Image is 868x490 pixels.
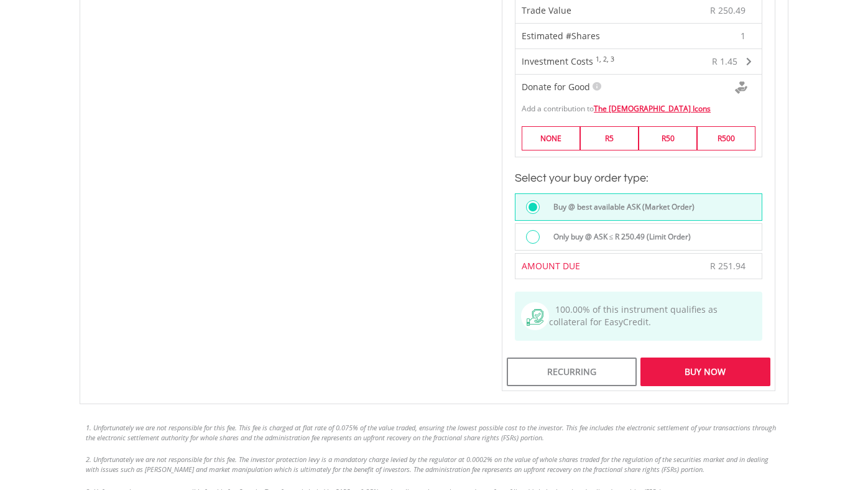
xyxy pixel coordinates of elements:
li: 2. Unfortunately we are not responsible for this fee. The investor protection levy is a mandatory... [86,455,782,474]
span: R 251.94 [710,260,746,272]
div: Add a contribution to [515,97,762,114]
span: 100.00% of this instrument qualifies as collateral for EasyCredit. [549,303,718,328]
span: Estimated #Shares [522,30,600,42]
h3: Select your buy order type: [515,170,762,187]
label: NONE [522,126,580,150]
span: Investment Costs [522,55,593,67]
label: R5 [580,126,639,150]
span: AMOUNT DUE [522,260,580,272]
div: Buy Now [640,358,770,386]
img: collateral-qualifying-green.svg [527,309,543,326]
li: 1. Unfortunately we are not responsible for this fee. This fee is charged at flat rate of 0.075% ... [86,423,782,442]
span: Donate for Good [522,81,590,93]
label: R50 [639,126,697,150]
label: R500 [697,126,755,150]
sup: 1, 2, 3 [596,55,614,63]
span: R 250.49 [710,4,746,16]
a: The [DEMOGRAPHIC_DATA] Icons [594,103,711,114]
span: R 1.45 [712,55,737,67]
img: Donte For Good [735,81,747,94]
div: Recurring [507,358,637,386]
label: Only buy @ ASK ≤ R 250.49 (Limit Order) [546,230,691,244]
label: Buy @ best available ASK (Market Order) [546,200,695,214]
span: 1 [741,30,746,42]
span: Trade Value [522,4,571,16]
